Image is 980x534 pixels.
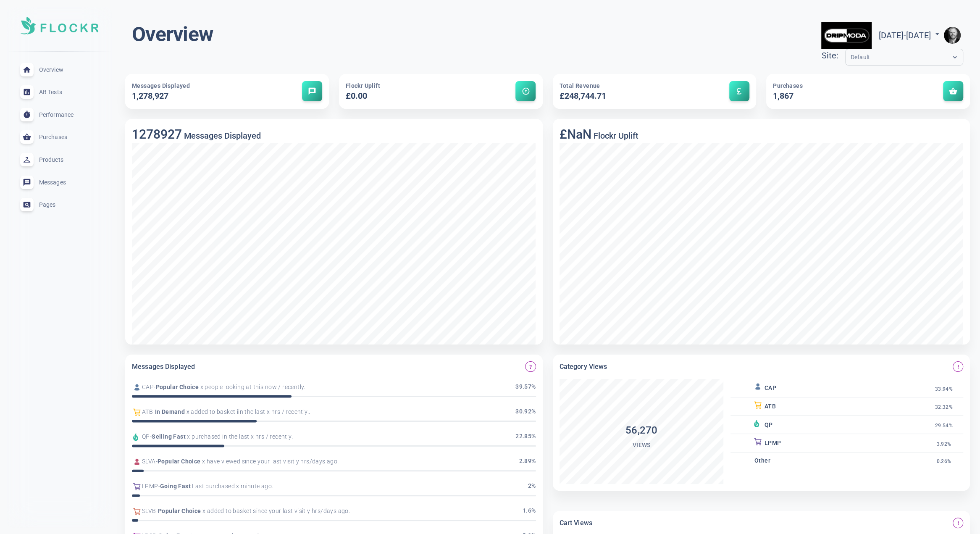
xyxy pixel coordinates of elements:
[735,87,744,95] span: currency_pound
[142,383,156,392] span: CAP -
[560,361,607,372] h6: Category Views
[7,58,112,81] a: Overview
[132,22,213,47] h1: Overview
[7,103,112,126] a: Performance
[160,482,191,491] span: Going Fast
[156,383,199,392] span: Popular Choice
[528,364,533,369] span: question_mark
[878,30,941,40] span: [DATE] - [DATE]
[158,507,201,516] span: Popular Choice
[519,457,536,467] span: 2.89 %
[132,361,195,372] h6: Messages Displayed
[560,90,686,102] h5: £248,744.71
[633,442,651,448] span: Views
[515,382,536,392] span: 39.57 %
[346,90,473,102] h5: £0.00
[201,507,350,516] span: x added to basket since your last visit y hrs/days ago.
[199,383,305,392] span: x people looking at this now / recently.
[185,408,310,416] span: x added to basket iin the last x hrs / recently..
[142,482,160,491] span: LPMP -
[155,408,185,416] span: In Demand
[936,441,951,447] span: 3.92%
[182,131,261,141] h5: Messages Displayed
[821,49,845,63] div: Site:
[525,361,536,372] button: Which Flockr messages are displayed the most
[346,82,380,89] span: Flockr Uplift
[515,432,536,442] span: 22.85 %
[523,506,536,516] span: 1.6 %
[953,518,963,528] button: Message views on the cart/basket bage
[949,87,957,95] span: shopping_basket
[152,432,186,441] span: Selling Fast
[935,404,953,410] span: 32.32%
[528,481,536,492] span: 2 %
[560,82,600,89] span: Total Revenue
[132,82,190,89] span: Messages Displayed
[132,90,259,102] h5: 1,278,927
[944,27,961,44] img: e9922e3fc00dd5316fa4c56e6d75935f
[955,364,960,369] span: priority_high
[515,407,536,417] span: 30.92 %
[142,408,155,416] span: ATB -
[560,424,724,437] h4: 56,270
[560,127,591,142] h3: £NaN
[955,521,960,526] span: priority_high
[591,131,638,141] h5: Flockr Uplift
[560,518,592,529] h6: Cart Views
[953,361,963,372] button: Message views on the category page
[186,432,293,441] span: x purchased in the last x hrs / recently.
[935,386,953,392] span: 33.94%
[191,482,273,491] span: Last purchased x minute ago.
[201,457,339,466] span: x have viewed since your last visit y hrs/days ago.
[20,17,98,34] img: Soft UI Logo
[773,90,900,102] h5: 1,867
[158,457,201,466] span: Popular Choice
[142,507,158,516] span: SLVB -
[821,22,872,49] img: dripmoda
[7,81,112,103] a: AB Tests
[773,82,803,89] span: Purchases
[935,423,953,429] span: 29.54%
[142,432,152,441] span: QP -
[142,457,158,466] span: SLVA -
[7,171,112,194] a: Messages
[7,148,112,171] a: Products
[521,87,530,95] span: arrow_circle_up
[308,87,316,95] span: message
[936,458,951,465] span: 0.26%
[7,193,112,216] a: Pages
[7,126,112,149] a: Purchases
[132,127,182,142] h3: 1278927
